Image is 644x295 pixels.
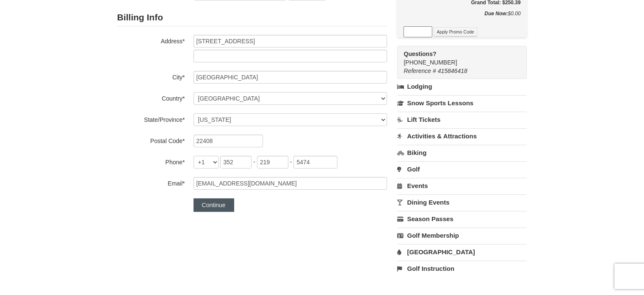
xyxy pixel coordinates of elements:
label: City* [117,71,185,81]
input: xxx [220,156,252,169]
input: Email [193,177,387,190]
input: xxxx [293,156,337,169]
a: Lodging [397,79,527,94]
label: Address* [117,35,185,45]
span: Reference # [404,67,436,74]
input: Postal Code [193,135,263,147]
input: City [193,71,387,84]
span: - [290,158,292,165]
span: 415846418 [438,67,467,74]
a: Biking [397,145,527,160]
input: Billing Info [193,35,387,48]
strong: Due Now: [484,11,508,17]
a: Season Passes [397,211,527,227]
div: $0.00 [404,9,520,26]
a: Golf Membership [397,228,527,243]
a: Dining Events [397,194,527,210]
a: Golf Instruction [397,261,527,276]
a: Activities & Attractions [397,128,527,144]
button: Apply Promo Code [434,27,477,37]
button: Continue [193,198,234,212]
a: Events [397,178,527,194]
a: Snow Sports Lessons [397,95,527,111]
label: Country* [117,92,185,103]
a: Golf [397,161,527,177]
span: - [253,158,255,165]
h2: Billing Info [117,9,387,26]
label: State/Province* [117,113,185,124]
span: [PHONE_NUMBER] [404,50,511,66]
label: Phone* [117,156,185,166]
label: Email* [117,177,185,188]
label: Postal Code* [117,135,185,145]
a: [GEOGRAPHIC_DATA] [397,244,527,260]
a: Lift Tickets [397,112,527,127]
input: xxx [257,156,288,169]
strong: Questions? [404,51,436,57]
